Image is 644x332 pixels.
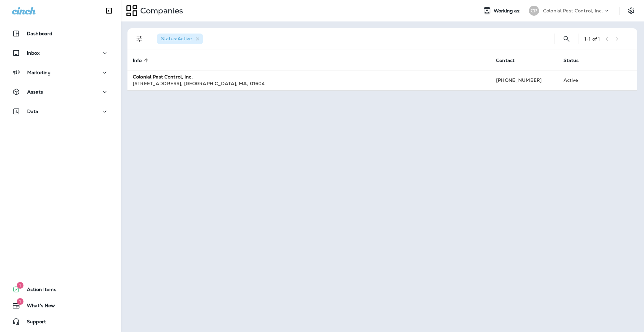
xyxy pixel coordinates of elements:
span: Status [563,57,588,63]
div: Status:Active [157,34,203,44]
span: Contact [496,57,523,63]
span: 1 [17,282,23,289]
p: Dashboard [27,31,52,36]
button: 1What's New [7,299,114,312]
button: Assets [7,85,114,99]
button: Dashboard [7,27,114,40]
p: Inbox [27,50,40,56]
span: Action Items [20,287,56,295]
p: Assets [27,89,43,95]
button: Search Companies [560,32,573,46]
p: Marketing [27,70,51,75]
span: Status [563,58,579,63]
button: Inbox [7,46,114,60]
button: Data [7,105,114,118]
span: Support [20,319,46,327]
span: 1 [17,298,23,305]
td: [PHONE_NUMBER] [491,70,558,90]
span: What's New [20,303,55,311]
button: Collapse Sidebar [100,4,118,17]
div: CP [529,6,539,16]
p: Colonial Pest Control, Inc. [543,8,603,13]
span: Info [133,57,151,63]
button: Settings [625,5,637,17]
div: 1 - 1 of 1 [584,36,600,42]
span: Working as: [494,8,522,14]
div: [STREET_ADDRESS] , [GEOGRAPHIC_DATA] , MA , 01604 [133,80,485,87]
button: Marketing [7,66,114,79]
span: Contact [496,58,515,63]
p: Data [27,109,39,114]
span: Info [133,58,142,63]
button: Filters [133,32,146,46]
button: 1Action Items [7,283,114,296]
span: Status : Active [161,36,192,42]
button: Support [7,315,114,328]
p: Companies [138,6,183,16]
td: Active [558,70,601,90]
strong: Colonial Pest Control, Inc. [133,74,193,80]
